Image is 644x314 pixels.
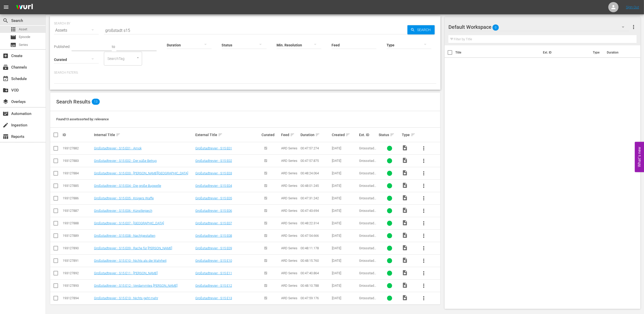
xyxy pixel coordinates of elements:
div: 00:47:59.176 [300,296,330,300]
div: 193127893 [63,284,92,287]
div: 193127886 [63,196,92,200]
a: Großstadtrevier - S15 E07 [195,221,232,225]
span: Episode [10,34,16,40]
span: Overlays [3,99,9,105]
span: sort [116,133,120,137]
span: 13 [92,99,100,105]
span: Asset [10,26,16,32]
span: Video [402,295,408,301]
div: 00:47:43.694 [300,209,330,213]
div: [DATE] [332,146,358,150]
a: Großstadtrevier - S15 E04 - Die große Bugwelle [94,184,161,188]
span: Channels [3,64,9,70]
div: 00:47:57.875 [300,159,330,163]
div: 193127885 [63,184,92,188]
span: Published: [54,45,70,49]
div: ID [63,133,92,137]
a: Großstadtrevier - S15 E03 - [PERSON_NAME][GEOGRAPHIC_DATA] [94,171,188,175]
span: Series [10,42,16,48]
span: Found 13 assets sorted by: relevance [56,117,109,121]
div: Internal Title [94,132,194,138]
span: Video [402,220,408,226]
div: Assets [54,23,99,37]
div: 193127888 [63,221,92,225]
span: Video [402,145,408,151]
div: Default Workspace [448,20,629,34]
a: Großstadtrevier - S15 E05 - Krügers Waffe [94,196,154,200]
span: Video [402,182,408,188]
span: 0 [492,22,499,33]
span: ARD Series [281,184,297,188]
button: Open [135,55,140,60]
button: Search [407,25,435,34]
span: Grossstadtrevier [359,159,376,166]
a: Großstadtrevier - S15 E12 - Verdammtes [PERSON_NAME] [94,284,177,287]
div: 193127882 [63,146,92,150]
div: 00:48:24.064 [300,171,330,175]
th: Duration [604,45,634,60]
span: VOD [3,87,9,93]
div: 193127890 [63,246,92,250]
span: Grossstadtrevier [359,146,376,154]
a: Großstadtrevier - S15 E06 [195,209,232,213]
span: Grossstadtrevier [359,284,376,291]
span: ARD Series [281,296,297,300]
span: Video [402,270,408,276]
a: Großstadtrevier - S15 E10 [195,259,232,263]
span: Grossstadtrevier [359,259,376,266]
span: sort [315,133,320,137]
div: 00:48:11.178 [300,246,330,250]
span: Ingestion [3,122,9,128]
a: Großstadtrevier - S15 E02 [195,159,232,163]
span: Video [402,257,408,263]
span: ARD Series [281,271,297,275]
span: sort [390,133,394,137]
div: 193127894 [63,296,92,300]
span: more_vert [421,270,427,276]
span: ARD Series [281,284,297,287]
span: more_vert [421,295,427,301]
span: to [112,45,115,49]
p: Search Filters: [54,71,436,75]
span: ARD Series [281,259,297,263]
div: Duration [300,132,330,138]
a: Sign Out [626,5,639,9]
span: Automation [3,111,9,117]
span: more_vert [421,220,427,226]
div: [DATE] [332,259,358,263]
span: ARD Series [281,209,297,213]
a: Großstadtrevier - S15 E01 [195,146,232,150]
span: more_vert [421,170,427,176]
div: 00:48:22.314 [300,221,330,225]
span: Search Results [56,99,90,105]
a: Großstadtrevier - S15 E05 [195,196,232,200]
span: more_vert [631,24,637,30]
span: Episode [19,34,30,40]
span: Grossstadtrevier [359,246,376,254]
a: Großstadtrevier - S15 E01 - Amok [94,146,142,150]
button: more_vert [418,242,430,254]
span: Grossstadtrevier [359,184,376,191]
a: Großstadtrevier - S15 E08 - Nachtgestalten [94,234,155,238]
span: more_vert [421,195,427,201]
span: Grossstadtrevier [359,296,376,304]
span: Asset [19,27,27,32]
div: Type [402,132,416,138]
span: ARD Series [281,146,297,150]
a: Großstadtrevier - S15 E04 [195,184,232,188]
span: sort [411,133,415,137]
span: Grossstadtrevier [359,271,376,279]
span: ARD Series [281,221,297,225]
button: Open Feedback Widget [635,142,644,172]
a: Großstadtrevier - S15 E10 - Nichts als die Wahrheit [94,259,167,263]
span: more_vert [421,158,427,164]
div: [DATE] [332,171,358,175]
button: more_vert [418,205,430,217]
button: more_vert [418,167,430,179]
div: [DATE] [332,271,358,275]
span: more_vert [421,245,427,251]
span: sort [346,133,350,137]
span: Search [415,25,435,34]
span: Video [402,232,408,238]
span: more_vert [421,208,427,214]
